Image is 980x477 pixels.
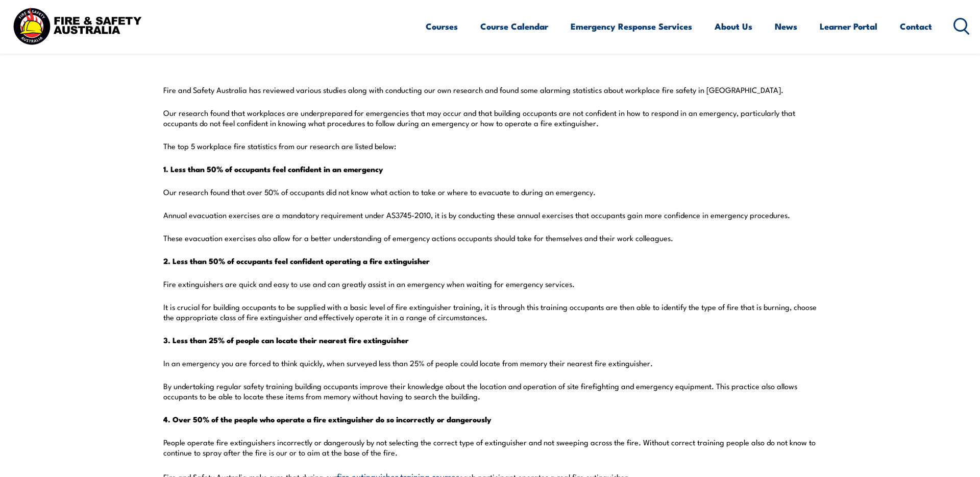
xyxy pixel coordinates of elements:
[426,13,458,40] a: Courses
[163,358,817,368] p: In an emergency you are forced to think quickly, when surveyed less than 25% of people could loca...
[163,279,817,289] p: Fire extinguishers are quick and easy to use and can greatly assist in an emergency when waiting ...
[163,334,409,346] strong: 3. Less than 25% of people can locate their nearest fire extinguisher
[775,13,797,40] a: News
[163,255,430,267] strong: 2. Less than 50% of occupants feel confident operating a fire extinguisher
[820,13,877,40] a: Learner Portal
[163,187,817,197] p: Our research found that over 50% of occupants did not know what action to take or where to evacua...
[163,85,817,95] p: Fire and Safety Australia has reviewed various studies along with conducting our own research and...
[163,141,817,151] p: The top 5 workplace fire statistics from our research are listed below:
[163,163,383,175] strong: 1. Less than 50% of occupants feel confident in an emergency
[163,381,817,401] p: By undertaking regular safety training building occupants improve their knowledge about the locat...
[163,302,817,322] p: It is crucial for building occupants to be supplied with a basic level of fire extinguisher train...
[163,233,817,243] p: These evacuation exercises also allow for a better understanding of emergency actions occupants s...
[571,13,692,40] a: Emergency Response Services
[480,13,548,40] a: Course Calendar
[163,413,492,425] strong: 4. Over 50% of the people who operate a fire extinguisher do so incorrectly or dangerously
[715,13,752,40] a: About Us
[900,13,932,40] a: Contact
[163,437,817,458] p: People operate fire extinguishers incorrectly or dangerously by not selecting the correct type of...
[163,108,817,128] p: Our research found that workplaces are underprepared for emergencies that may occur and that buil...
[163,210,817,220] p: Annual evacuation exercises are a mandatory requirement under AS3745-2010, it is by conducting th...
